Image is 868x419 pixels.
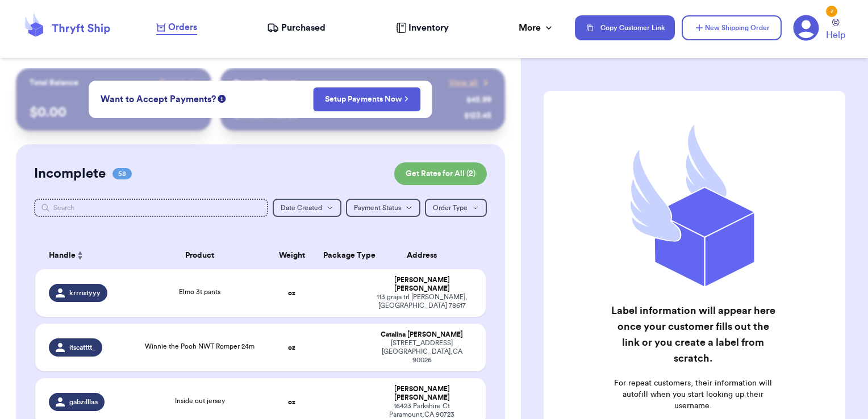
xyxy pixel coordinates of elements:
span: gabzilllaa [69,397,98,407]
div: [PERSON_NAME] [PERSON_NAME] [372,385,472,402]
th: Package Type [316,242,365,269]
p: Recent Payments [234,77,297,89]
span: Order Type [433,204,468,211]
div: Catalina [PERSON_NAME] [372,330,472,339]
th: Product [132,242,268,269]
strong: oz [288,290,295,296]
p: $ 0.00 [30,103,198,121]
span: Inventory [408,21,449,35]
p: For repeat customers, their information will autofill when you start looking up their username. [609,378,778,412]
button: Copy Customer Link [575,15,675,40]
th: Address [365,242,486,269]
a: Inventory [396,21,449,35]
span: Elmo 3t pants [179,288,220,295]
p: Total Balance [30,77,78,89]
strong: oz [288,344,295,351]
span: itscatttt_ [69,343,95,352]
span: 58 [112,168,132,179]
a: View all [449,77,491,89]
button: Order Type [425,199,487,217]
h2: Label information will appear here once your customer fills out the link or you create a label fr... [609,303,778,366]
span: Want to Accept Payments? [101,93,216,106]
span: Orders [168,20,197,34]
a: 7 [793,15,819,41]
button: Date Created [273,199,341,217]
span: Winnie the Pooh NWT Romper 24m [145,343,254,350]
div: [PERSON_NAME] [PERSON_NAME] [372,276,472,293]
span: Date Created [281,204,322,211]
th: Weight [268,242,316,269]
a: Payout [160,77,198,89]
div: [STREET_ADDRESS] [GEOGRAPHIC_DATA] , CA 90026 [372,339,472,364]
div: 7 [826,6,837,17]
div: More [519,21,554,35]
h2: Incomplete [34,165,106,183]
button: Setup Payments Now [313,87,420,111]
span: Payment Status [354,204,401,211]
span: Handle [49,250,76,262]
button: Get Rates for All (2) [394,162,487,185]
div: 16423 Parkshire Ct Paramount , CA 90723 [372,402,472,419]
input: Search [34,199,269,217]
span: Payout [160,77,184,89]
div: $ 45.99 [466,94,491,106]
a: Purchased [267,21,325,35]
div: 113 graja trl [PERSON_NAME] , [GEOGRAPHIC_DATA] 78617 [372,293,472,310]
button: Payment Status [346,199,420,217]
a: Help [826,19,845,42]
a: Setup Payments Now [325,94,408,105]
span: krrristyyy [69,288,101,298]
span: Inside out jersey [175,397,225,404]
span: View all [449,77,478,89]
button: New Shipping Order [682,15,782,40]
strong: oz [288,399,295,405]
span: Purchased [281,21,325,35]
button: Sort ascending [76,249,85,262]
span: Help [826,28,845,42]
a: Orders [156,20,197,35]
div: $ 123.45 [464,110,491,121]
